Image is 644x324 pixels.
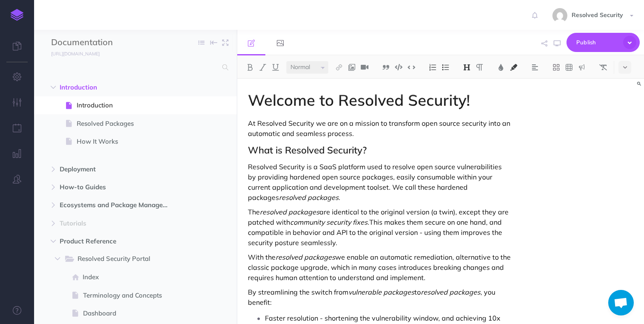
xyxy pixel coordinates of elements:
em: resolved packages [260,208,319,216]
h2: What is Resolved Security? [248,145,511,155]
img: Unordered list button [442,64,449,71]
img: Italic button [259,64,267,71]
em: resolved packages [279,193,339,202]
span: Terminology and Concepts [83,290,186,301]
img: Bold button [246,64,254,71]
img: Text color button [497,64,505,71]
span: Index [83,272,186,282]
span: Publish [576,36,619,49]
p: The are identical to the original version (a twin), except they are patched with This makes them ... [248,207,511,248]
img: Clear styles button [599,64,607,71]
a: Open chat [608,290,634,315]
a: [URL][DOMAIN_NAME] [34,49,108,58]
span: Deployment [60,164,175,174]
p: At Resolved Security we are on a mission to transform open source security into an automatic and ... [248,118,511,139]
img: Create table button [565,64,573,71]
img: Paragraph button [476,64,483,71]
span: Welcome to Resolved Security! [248,90,470,110]
em: community security fixes. [290,218,369,226]
img: Alignment dropdown menu button [531,64,539,71]
img: Inline code button [408,64,415,70]
img: Add image button [348,64,356,71]
span: Resolved Security [567,11,627,19]
em: resolved packages [421,288,480,296]
img: Callout dropdown menu button [578,64,586,71]
span: Resolved Packages [77,119,186,129]
img: Add video button [361,64,368,71]
img: Headings dropdown button [463,64,471,71]
span: Introduction [77,100,186,110]
img: 8b1647bb1cd73c15cae5ed120f1c6fc6.jpg [552,8,567,23]
img: Ordered list button [429,64,437,71]
span: Resolved Security Portal [78,254,173,265]
button: Publish [566,33,640,52]
em: resolved packages [276,253,335,261]
span: How-to Guides [60,182,175,192]
input: Documentation Name [51,36,151,49]
span: Product Reference [60,236,175,246]
img: Blockquote button [382,64,390,71]
img: Underline button [272,64,279,71]
img: Code block button [395,64,402,70]
span: How It Works [77,136,186,147]
em: vulnerable packages [348,288,414,296]
img: Text background color button [510,64,517,71]
span: Dashboard [83,308,186,318]
p: Resolved Security is a SaaS platform used to resolve open source vulnerabilities by providing har... [248,162,511,202]
p: By streamlining the switch from to , you benefit: [248,287,511,307]
span: Tutorials [60,218,175,229]
img: logo-mark.svg [11,9,23,21]
small: [URL][DOMAIN_NAME] [51,51,100,57]
input: Search [51,60,217,75]
img: Link button [335,64,343,71]
span: Introduction [60,82,175,93]
p: With the we enable an automatic remediation, alternative to the classic package upgrade, which in... [248,252,511,283]
span: Ecosystems and Package Managers [60,200,175,210]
